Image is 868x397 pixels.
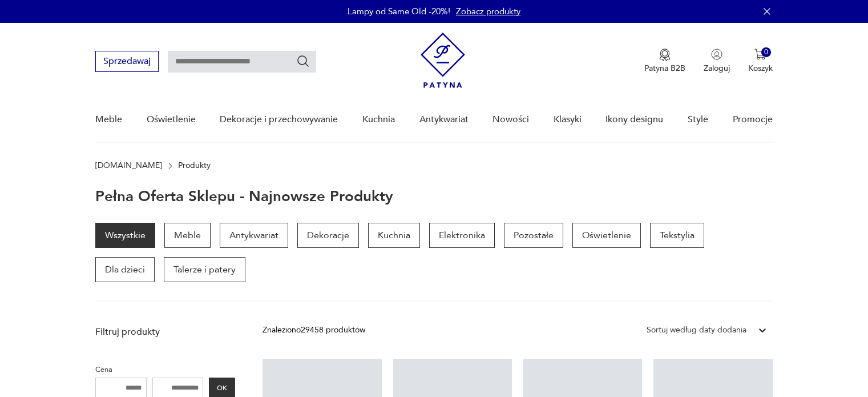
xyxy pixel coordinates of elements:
[297,223,359,248] a: Dekoracje
[605,98,663,142] a: Ikony designu
[164,223,211,248] a: Meble
[362,98,395,142] a: Kuchnia
[220,98,338,142] a: Dekoracje i przechowywanie
[748,63,773,74] p: Koszyk
[95,257,155,282] a: Dla dzieci
[644,63,685,74] p: Patyna B2B
[711,49,722,60] img: Ikonka użytkownika
[419,98,469,142] a: Antykwariat
[95,161,162,170] a: [DOMAIN_NAME]
[95,98,122,142] a: Meble
[572,223,641,248] a: Oświetlenie
[147,98,196,142] a: Oświetlenie
[456,6,520,17] a: Zobacz produkty
[761,47,771,57] div: 0
[95,58,159,66] a: Sprzedawaj
[754,49,766,60] img: Ikona koszyka
[95,223,155,248] a: Wszystkie
[95,51,159,72] button: Sprzedawaj
[348,6,450,17] p: Lampy od Same Old -20%!
[95,189,393,204] h1: Pełna oferta sklepu - najnowsze produkty
[644,49,685,74] a: Ikona medaluPatyna B2B
[429,223,495,248] a: Elektronika
[178,161,211,170] p: Produkty
[164,257,245,282] a: Talerze i patery
[504,223,563,248] a: Pozostałe
[650,223,704,248] a: Tekstylia
[368,223,420,248] a: Kuchnia
[95,363,235,376] p: Cena
[659,49,671,61] img: Ikona medalu
[704,63,730,74] p: Zaloguj
[263,324,365,336] div: Znaleziono 29458 produktów
[704,49,730,74] button: Zaloguj
[644,49,685,74] button: Patyna B2B
[554,98,582,142] a: Klasyki
[748,49,773,74] button: 0Koszyk
[733,98,773,142] a: Promocje
[95,326,235,338] p: Filtruj produkty
[492,98,529,142] a: Nowości
[220,223,288,248] a: Antykwariat
[421,33,465,88] img: Patyna - sklep z meblami i dekoracjami vintage
[688,98,708,142] a: Style
[296,54,310,68] button: Szukaj
[647,324,746,336] div: Sortuj według daty dodania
